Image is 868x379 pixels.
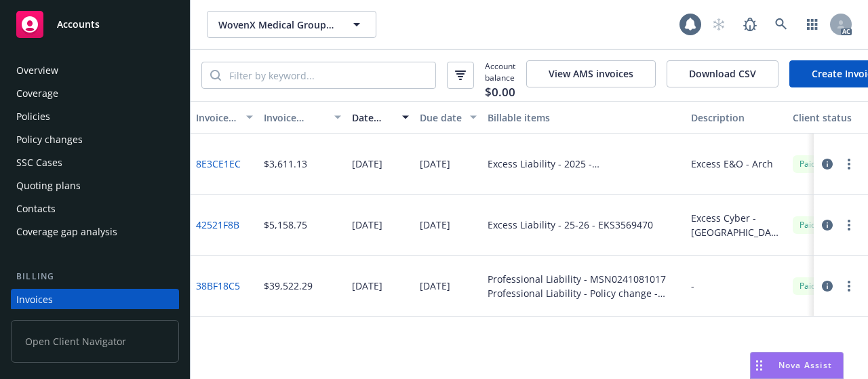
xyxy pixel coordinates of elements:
button: Due date [414,101,482,134]
span: Account balance [485,60,515,90]
button: Invoice ID [191,101,258,134]
div: $3,611.13 [264,157,307,171]
div: Excess Cyber - [GEOGRAPHIC_DATA] [691,211,782,239]
div: Contacts [16,198,56,220]
button: Description [686,101,787,134]
div: Policy changes [16,129,83,151]
div: Paid [793,216,823,233]
div: Date issued [352,111,394,125]
a: SSC Cases [11,152,179,174]
div: Paid [793,155,823,172]
span: Accounts [57,19,100,30]
div: [DATE] [420,218,450,232]
div: Coverage [16,83,58,104]
a: Search [768,11,795,38]
a: Contacts [11,198,179,220]
div: Invoice ID [196,111,238,125]
div: [DATE] [352,157,382,171]
div: Policies [16,106,50,127]
div: Invoices [16,289,53,311]
div: Due date [420,111,462,125]
div: Paid [793,277,823,294]
a: Start snowing [705,11,732,38]
a: Coverage [11,83,179,104]
button: WovenX Medical Group PLLC; WovenX Health Inc [207,11,376,38]
a: Report a Bug [736,11,764,38]
a: Overview [11,60,179,81]
svg: Search [210,70,221,81]
div: Overview [16,60,58,81]
a: 8E3CE1EC [196,157,241,171]
a: Invoices [11,289,179,311]
a: Policy changes [11,129,179,151]
div: Invoice amount [264,111,326,125]
a: Coverage gap analysis [11,221,179,243]
a: Policies [11,106,179,127]
button: Download CSV [667,60,778,87]
button: Nova Assist [750,352,844,379]
div: - [691,279,694,293]
span: Nova Assist [778,359,832,371]
div: [DATE] [420,157,450,171]
a: Switch app [799,11,826,38]
button: Date issued [347,101,414,134]
div: [DATE] [420,279,450,293]
div: Excess Liability - 2025 - C4LPX291415CYBER2024 [488,157,680,171]
input: Filter by keyword... [221,62,435,88]
a: 38BF18C5 [196,279,240,293]
div: Quoting plans [16,175,81,197]
div: Coverage gap analysis [16,221,117,243]
div: [DATE] [352,279,382,293]
a: Accounts [11,5,179,43]
a: Quoting plans [11,175,179,197]
span: Open Client Navigator [11,320,179,363]
div: Professional Liability - Policy change - MSN0241081017 [488,286,680,300]
div: Billing [11,270,179,283]
div: $39,522.29 [264,279,313,293]
div: [DATE] [352,218,382,232]
div: Description [691,111,782,125]
div: Excess Liability - 25-26 - EKS3569470 [488,218,653,232]
div: $5,158.75 [264,218,307,232]
div: Drag to move [751,353,768,378]
span: $0.00 [485,83,515,101]
button: View AMS invoices [526,60,656,87]
a: 42521F8B [196,218,239,232]
div: Excess E&O - Arch [691,157,773,171]
button: Billable items [482,101,686,134]
div: Billable items [488,111,680,125]
button: Invoice amount [258,101,347,134]
span: WovenX Medical Group PLLC; WovenX Health Inc [218,18,336,32]
div: Professional Liability - MSN0241081017 [488,272,680,286]
div: SSC Cases [16,152,62,174]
